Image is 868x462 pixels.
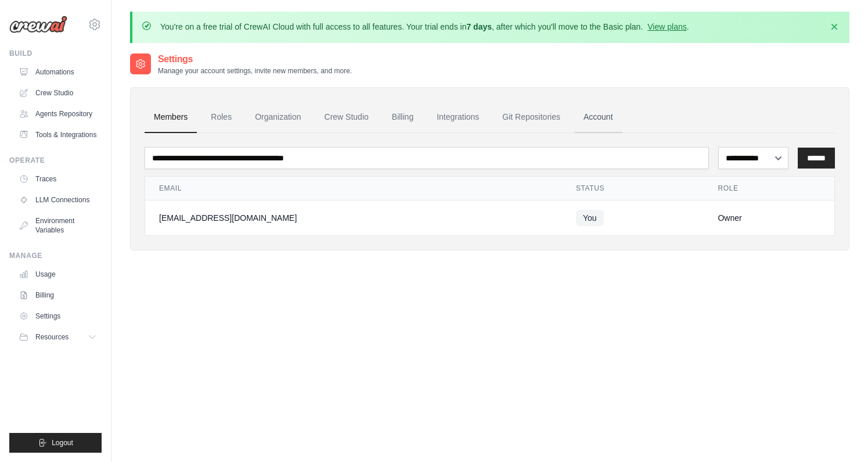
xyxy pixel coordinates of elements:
div: Operate [9,156,102,165]
a: Settings [14,307,102,325]
div: Owner [718,212,820,224]
span: Resources [35,332,69,342]
span: You [576,210,604,226]
a: Roles [201,102,241,133]
a: Agents Repository [14,105,102,123]
th: Email [145,177,562,200]
a: Crew Studio [315,102,378,133]
a: Account [574,102,622,133]
a: Tools & Integrations [14,126,102,144]
a: Git Repositories [493,102,570,133]
a: Environment Variables [14,212,102,239]
div: [EMAIL_ADDRESS][DOMAIN_NAME] [159,212,548,224]
a: Usage [14,265,102,284]
a: Billing [14,286,102,305]
a: Billing [383,102,423,133]
div: Manage [9,251,102,260]
div: Build [9,49,102,58]
a: Organization [246,102,310,133]
th: Role [704,177,834,200]
a: Crew Studio [14,84,102,102]
a: View plans [647,22,686,31]
a: Traces [14,170,102,188]
button: Resources [14,328,102,346]
a: Integrations [427,102,488,133]
img: Logo [9,16,67,33]
h2: Settings [158,52,352,66]
th: Status [562,177,704,200]
a: Automations [14,63,102,81]
a: Members [145,102,197,133]
p: You're on a free trial of CrewAI Cloud with full access to all features. Your trial ends in , aft... [160,21,689,33]
p: Manage your account settings, invite new members, and more. [158,66,352,76]
button: Logout [9,433,102,453]
a: LLM Connections [14,191,102,209]
strong: 7 days [466,22,492,31]
span: Logout [52,438,73,447]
